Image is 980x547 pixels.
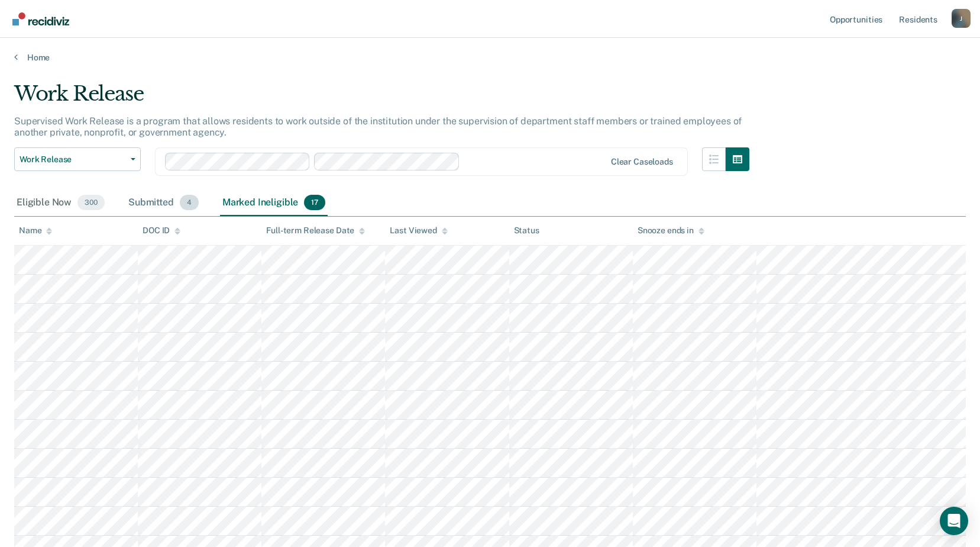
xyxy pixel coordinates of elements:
[126,190,201,216] div: Submitted4
[266,226,365,236] div: Full-term Release Date
[390,226,447,236] div: Last Viewed
[77,195,105,210] span: 300
[514,226,539,236] div: Status
[14,190,107,216] div: Eligible Now300
[143,226,180,236] div: DOC ID
[20,155,126,165] span: Work Release
[940,507,968,535] div: Open Intercom Messenger
[12,12,69,25] img: Recidiviz
[220,190,328,216] div: Marked Ineligible17
[611,157,673,167] div: Clear caseloads
[180,195,199,210] span: 4
[19,226,52,236] div: Name
[14,52,966,63] a: Home
[952,9,971,28] div: J
[304,195,325,210] span: 17
[14,147,141,171] button: Work Release
[638,226,704,236] div: Snooze ends in
[14,82,749,115] div: Work Release
[14,115,742,138] p: Supervised Work Release is a program that allows residents to work outside of the institution und...
[952,9,971,28] button: Profile dropdown button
